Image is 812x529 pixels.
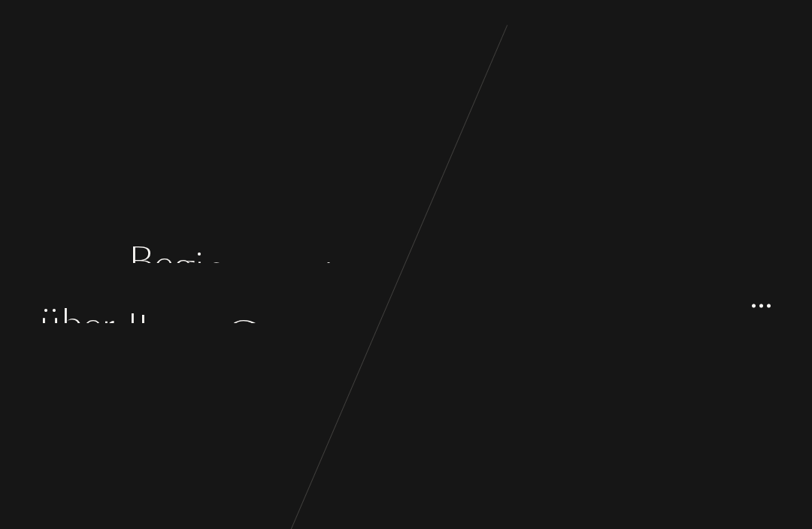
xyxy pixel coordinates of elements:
div: ü [40,267,61,323]
div: n [204,207,226,263]
div: n [266,207,288,263]
div: V [589,267,614,323]
div: i [324,207,333,263]
div: n [526,207,547,263]
div: n [654,207,676,263]
div: . [757,267,765,323]
div: b [687,267,709,323]
div: i [445,207,454,263]
div: k [404,267,423,323]
div: m [333,267,367,323]
div: n [456,267,477,323]
div: e [83,267,101,323]
div: G [226,267,258,323]
div: r [544,267,558,323]
div: d [477,267,499,323]
div: r [101,267,115,323]
div: r [581,207,595,263]
div: e [174,267,192,323]
div: e [426,207,445,263]
div: i [195,207,204,263]
div: i [476,207,485,263]
div: h [523,267,544,323]
div: i [392,207,401,263]
div: n [454,207,476,263]
div: e [247,207,266,263]
div: F [559,207,581,263]
div: g [614,207,635,263]
div: I [127,267,138,323]
div: e [154,207,173,263]
div: h [138,267,160,323]
div: m [359,207,392,263]
div: g [173,207,195,263]
div: . [765,267,772,323]
div: e [507,207,526,263]
div: I [511,267,523,323]
div: e [558,267,577,323]
div: e [635,207,654,263]
div: o [614,267,636,323]
div: n [192,267,214,323]
div: t [401,207,414,263]
div: c [386,267,404,323]
div: l [650,267,659,323]
div: i [659,267,668,323]
div: w [300,207,324,263]
div: r [636,267,650,323]
div: e [668,267,687,323]
div: e [709,267,728,323]
div: b [61,267,83,323]
div: , [676,207,683,263]
div: n [226,207,247,263]
div: s [277,267,293,323]
div: c [293,267,311,323]
div: r [160,267,174,323]
div: B [129,207,154,263]
div: n [728,267,750,323]
div: h [311,267,333,323]
div: a [367,267,386,323]
div: . [750,267,757,323]
div: u [435,267,456,323]
div: e [258,267,277,323]
div: g [485,207,507,263]
div: a [595,207,614,263]
div: r [333,207,347,263]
